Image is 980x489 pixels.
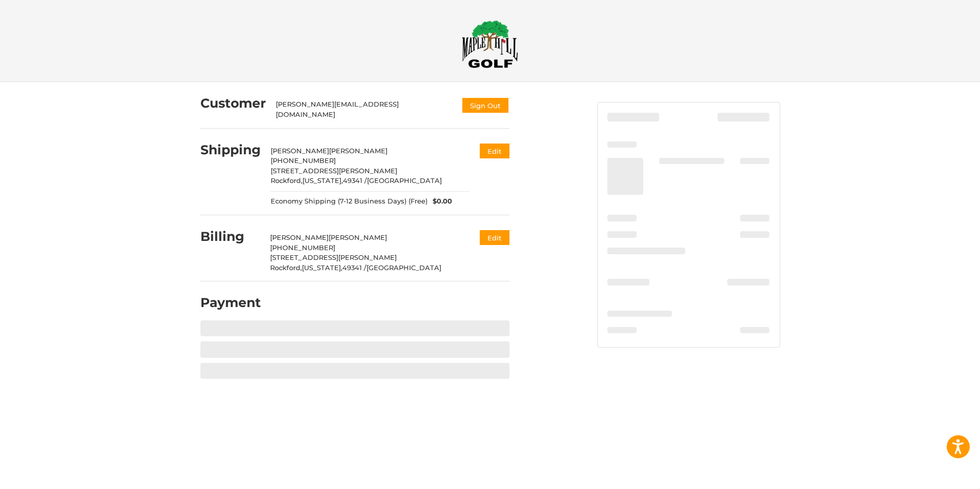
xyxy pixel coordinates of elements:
[271,196,427,207] span: Economy Shipping (7-12 Business Days) (Free)
[200,142,261,158] h2: Shipping
[461,97,509,114] button: Sign Out
[427,196,452,207] span: $0.00
[270,263,302,272] span: Rockford,
[200,295,261,311] h2: Payment
[271,156,336,165] span: [PHONE_NUMBER]
[200,95,266,111] h2: Customer
[271,176,302,185] span: Rockford,
[367,176,442,185] span: [GEOGRAPHIC_DATA]
[480,144,509,158] button: Edit
[329,233,387,241] span: [PERSON_NAME]
[276,99,451,119] div: [PERSON_NAME][EMAIL_ADDRESS][DOMAIN_NAME]
[480,230,509,245] button: Edit
[271,147,329,155] span: [PERSON_NAME]
[270,253,397,261] span: [STREET_ADDRESS][PERSON_NAME]
[271,167,397,175] span: [STREET_ADDRESS][PERSON_NAME]
[302,263,342,272] span: [US_STATE],
[329,147,387,155] span: [PERSON_NAME]
[270,243,335,252] span: [PHONE_NUMBER]
[343,176,367,185] span: 49341 /
[270,233,329,241] span: [PERSON_NAME]
[366,263,441,272] span: [GEOGRAPHIC_DATA]
[462,20,518,68] img: Maple Hill Golf
[302,176,343,185] span: [US_STATE],
[342,263,366,272] span: 49341 /
[200,229,260,244] h2: Billing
